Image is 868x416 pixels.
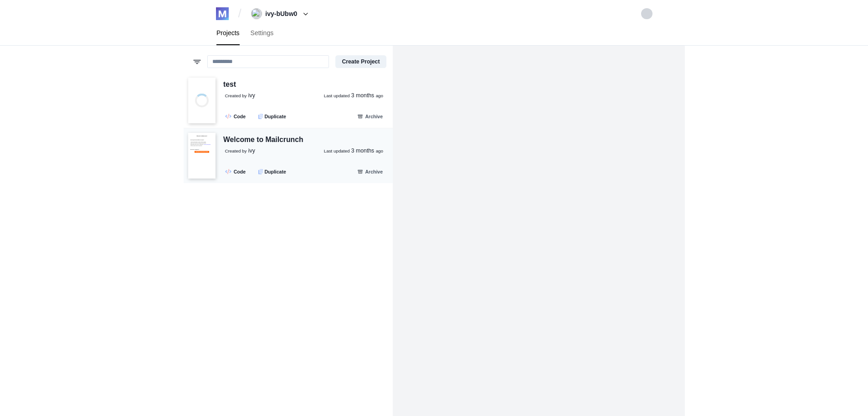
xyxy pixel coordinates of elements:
[324,92,383,100] a: Last updated 3 months ago
[248,92,255,99] span: ivy
[222,166,251,177] a: Code
[225,148,247,153] small: Created by
[223,79,236,90] div: test
[324,147,383,155] a: Last updated 3 months ago
[211,21,245,45] a: Projects
[216,7,229,20] img: logo
[376,93,383,98] small: ago
[223,134,303,146] div: Welcome to Mailcrunch
[376,148,383,153] small: ago
[254,166,291,177] button: Duplicate
[335,55,386,68] button: Create Project
[324,93,350,98] small: Last updated
[248,6,315,21] button: ivy-bUbw0
[352,111,388,121] button: Archive
[248,147,255,154] span: ivy
[324,148,350,153] small: Last updated
[352,166,388,177] button: Archive
[238,6,241,21] span: /
[245,21,279,45] a: Settings
[254,111,291,121] button: Duplicate
[225,93,247,98] small: Created by
[222,111,251,121] a: Code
